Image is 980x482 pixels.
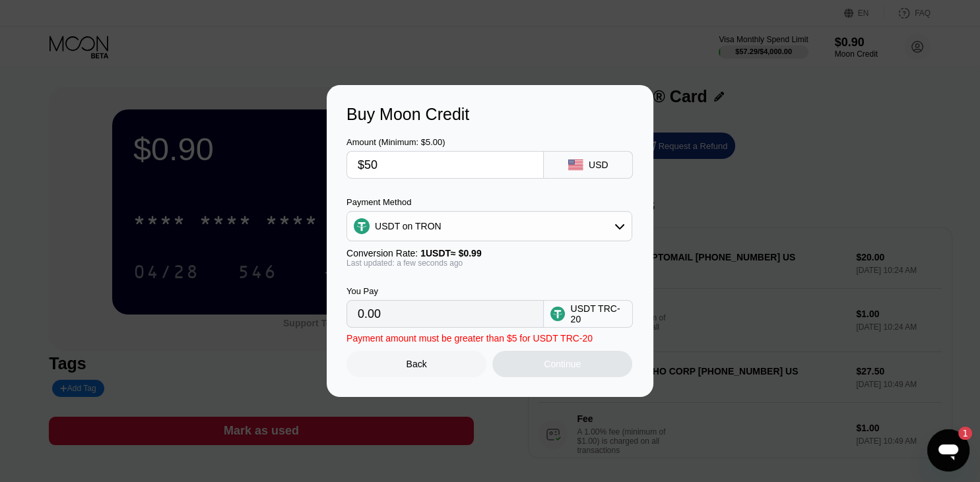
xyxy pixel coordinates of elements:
input: $0.00 [358,152,533,178]
div: USDT on TRON [347,213,632,239]
div: Payment amount must be greater than $5 for USDT TRC-20 [346,333,593,344]
div: USDT TRC-20 [570,303,626,324]
div: USDT on TRON [375,221,441,231]
div: Payment Method [346,197,632,207]
div: Back [407,359,427,369]
iframe: Number of unread messages [946,427,972,440]
div: Buy Moon Credit [346,105,634,124]
div: You Pay [346,286,544,296]
div: USD [589,160,608,170]
div: Conversion Rate: [346,248,632,258]
div: Last updated: a few seconds ago [346,258,632,268]
iframe: Button to launch messaging window, 1 unread message [927,429,969,471]
span: 1 USDT ≈ $0.99 [420,248,482,258]
div: Back [346,351,486,377]
div: Amount (Minimum: $5.00) [346,137,544,147]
